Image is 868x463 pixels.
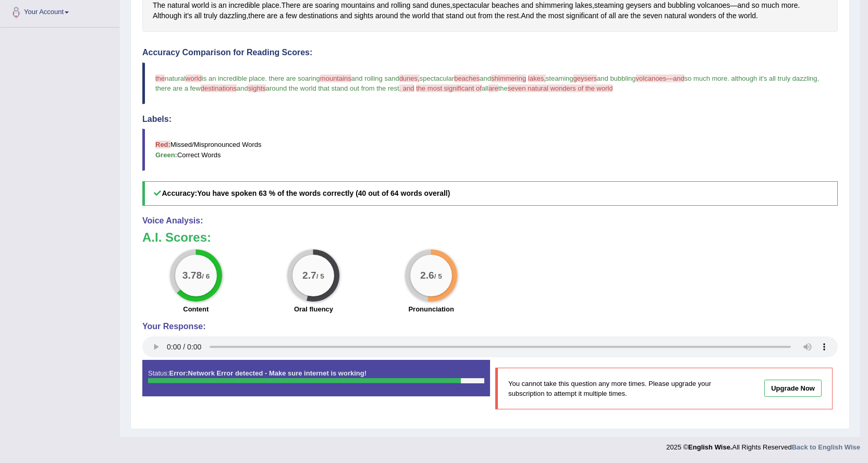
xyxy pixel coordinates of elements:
[142,181,838,206] h5: Accuracy:
[183,304,209,314] label: Content
[597,74,635,82] span: and bubbling
[286,10,297,21] span: Click to see word definition
[182,270,202,281] big: 3.78
[155,141,170,148] b: Red:
[351,74,399,82] span: and rolling sand
[666,437,860,452] div: 2025 © All Rights Reserved
[718,10,725,21] span: Click to see word definition
[508,84,613,92] span: seven natural wonders of the world
[165,74,186,82] span: natural
[528,74,546,82] span: lakes,
[194,10,202,21] span: Click to see word definition
[792,443,860,451] a: Back to English Wise
[204,10,217,21] span: Click to see word definition
[446,10,463,21] span: Click to see word definition
[155,151,177,159] b: Green:
[498,84,508,92] span: the
[726,10,736,21] span: Click to see word definition
[266,84,399,92] span: around the world that stand out from the rest
[267,10,277,21] span: Click to see word definition
[155,74,165,82] span: the
[142,360,490,396] div: Status:
[764,380,822,397] a: Upgrade Now
[354,10,373,21] span: Click to see word definition
[664,10,687,21] span: Click to see word definition
[294,304,333,314] label: Oral fluency
[432,10,444,21] span: Click to see word definition
[142,115,838,124] h4: Labels:
[186,74,202,82] span: world
[454,74,480,82] span: beaches
[727,74,729,82] span: .
[482,84,488,92] span: all
[316,272,324,280] small: / 5
[573,74,597,82] span: geysers
[739,10,756,21] span: Click to see word definition
[546,74,573,82] span: steaming
[408,304,454,314] label: Pronunciation
[420,74,454,82] span: spectacular
[491,74,526,82] span: shimmering
[201,84,237,92] span: destinations
[643,10,662,21] span: Click to see word definition
[269,74,320,82] span: there are soaring
[248,84,266,92] span: sights
[320,74,351,82] span: mountains
[153,10,181,21] span: Click to see word definition
[684,74,727,82] span: so much more
[420,270,434,281] big: 2.6
[466,10,476,21] span: Click to see word definition
[219,10,246,21] span: Click to see word definition
[169,369,366,377] strong: Network Error detected - Make sure internet is working!
[601,10,607,21] span: Click to see word definition
[399,74,420,82] span: dunes,
[142,216,838,226] h4: Voice Analysis:
[155,84,201,92] span: there are a few
[731,74,817,82] span: although it's all truly dazzling
[399,84,414,92] span: . and
[688,443,732,451] strong: English Wise.
[817,74,819,82] span: ,
[142,322,838,331] h4: Your Response:
[521,10,534,21] span: Click to see word definition
[340,10,352,21] span: Click to see word definition
[536,10,546,21] span: Click to see word definition
[279,10,284,21] span: Click to see word definition
[248,10,265,21] span: Click to see word definition
[689,10,716,21] span: Click to see word definition
[375,10,398,21] span: Click to see word definition
[142,129,838,170] blockquote: Missed/Mispronounced Words Correct Words
[618,10,628,21] span: Click to see word definition
[202,272,210,280] small: / 6
[184,10,192,21] span: Click to see word definition
[480,74,491,82] span: and
[265,74,267,82] span: .
[416,84,482,92] span: the most significant of
[142,48,838,57] h4: Accuracy Comparison for Reading Scores:
[412,10,430,21] span: Click to see word definition
[495,10,505,21] span: Click to see word definition
[434,272,442,280] small: / 5
[197,189,450,197] b: You have spoken 63 % of the words correctly (40 out of 64 words overall)
[507,10,519,21] span: Click to see word definition
[548,10,564,21] span: Click to see word definition
[303,270,317,281] big: 2.7
[631,10,641,21] span: Click to see word definition
[142,230,211,244] b: A.I. Scores:
[608,10,616,21] span: Click to see word definition
[169,369,188,377] strong: Error:
[400,10,410,21] span: Click to see word definition
[636,74,684,82] span: volcanoes—and
[237,84,248,92] span: and
[299,10,338,21] span: Click to see word definition
[478,10,493,21] span: Click to see word definition
[508,379,743,398] p: You cannot take this question any more times. Please upgrade your subscription to attempt it mult...
[566,10,598,21] span: Click to see word definition
[202,74,265,82] span: is an incredible place
[488,84,498,92] span: are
